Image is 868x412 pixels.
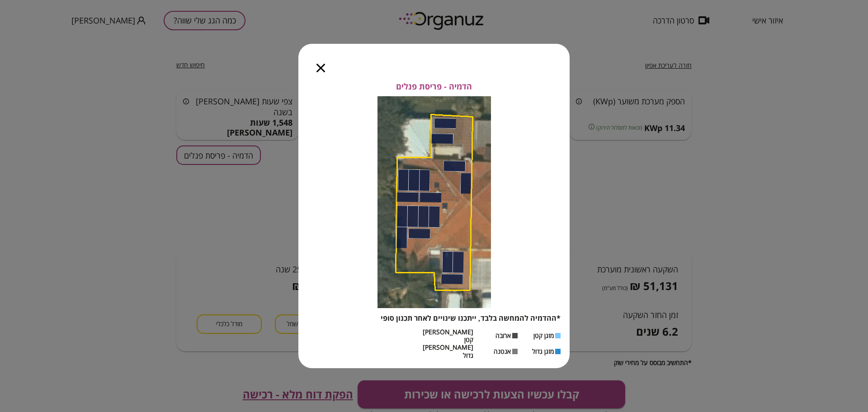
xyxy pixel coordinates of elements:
span: *ההדמיה להמחשה בלבד, ייתכנו שינויים לאחר תכנון סופי [381,313,561,323]
span: מזגן קטן [533,332,554,339]
span: [PERSON_NAME] גדול [423,343,473,359]
span: אנטנה [494,347,511,355]
span: מזגן גדול [532,347,554,355]
span: הדמיה - פריסת פנלים [396,82,472,92]
img: Panels layout [377,96,491,308]
span: [PERSON_NAME] קטן [423,328,473,344]
span: ארובה [495,332,511,339]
